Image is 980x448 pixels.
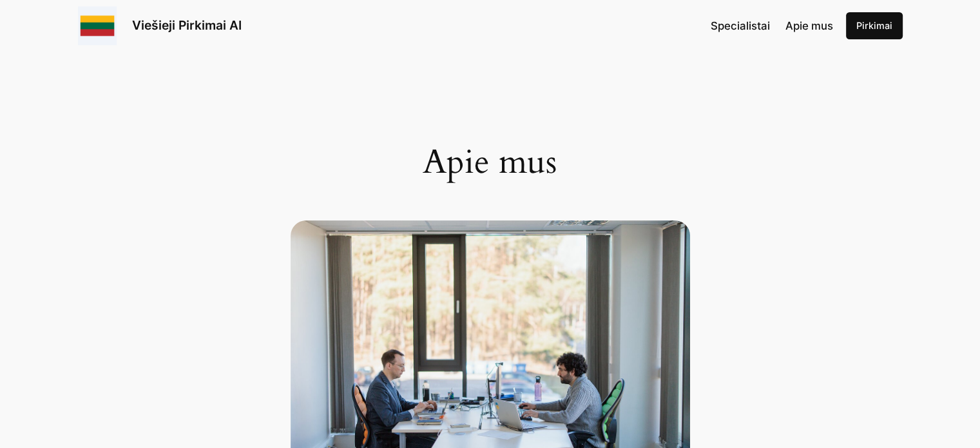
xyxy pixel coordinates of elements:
img: Viešieji pirkimai logo [78,6,117,45]
span: Apie mus [785,19,833,32]
a: Specialistai [711,17,770,34]
a: Apie mus [785,17,833,34]
nav: Navigation [711,17,833,34]
a: Viešieji Pirkimai AI [132,17,242,33]
a: Pirkimai [846,12,903,39]
span: Specialistai [711,19,770,32]
h1: Apie mus [291,143,690,182]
